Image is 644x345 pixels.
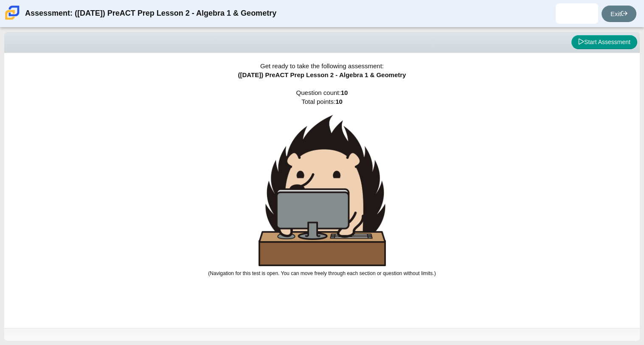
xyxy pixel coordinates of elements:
[571,35,637,50] button: Start Assessment
[259,115,386,266] img: hedgehog-behind-computer-large.png
[570,7,584,20] img: sophia.ariasguio.55WiKS
[208,89,436,276] span: Question count: Total points:
[341,89,348,96] b: 10
[208,270,436,276] small: (Navigation for this test is open. You can move freely through each section or question without l...
[238,71,406,78] span: ([DATE]) PreACT Prep Lesson 2 - Algebra 1 & Geometry
[3,16,21,23] a: Carmen School of Science & Technology
[335,98,343,105] b: 10
[260,62,384,70] span: Get ready to take the following assessment:
[602,6,636,22] a: Exit
[25,3,276,24] div: Assessment: ([DATE]) PreACT Prep Lesson 2 - Algebra 1 & Geometry
[3,4,21,22] img: Carmen School of Science & Technology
